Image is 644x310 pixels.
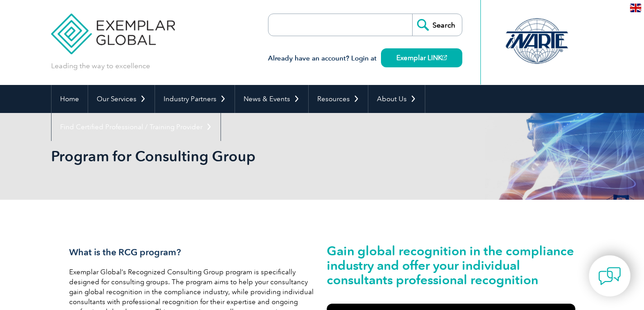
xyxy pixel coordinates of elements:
[52,85,88,113] a: Home
[630,4,641,12] img: en
[309,85,368,113] a: Resources
[268,53,462,64] h3: Already have an account? Login at
[381,48,462,67] a: Exemplar LINK
[598,265,621,287] img: contact-chat.png
[368,85,425,113] a: About Us
[235,85,308,113] a: News & Events
[412,14,462,36] input: Search
[442,55,447,60] img: open_square.png
[327,244,575,287] h2: Gain global recognition in the compliance industry and offer your individual consultants professi...
[88,85,155,113] a: Our Services
[52,113,221,141] a: Find Certified Professional / Training Provider
[51,61,150,71] p: Leading the way to excellence
[51,149,431,164] h2: Program for Consulting Group
[155,85,235,113] a: Industry Partners
[69,247,181,258] span: What is the RCG program?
